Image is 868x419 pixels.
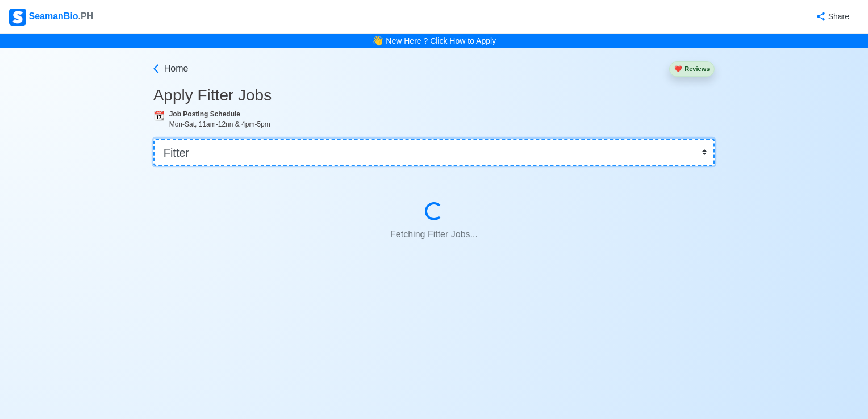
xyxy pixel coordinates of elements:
[9,9,93,26] div: SeamanBio
[674,65,682,72] span: heart
[386,36,496,45] a: New Here ? Click How to Apply
[804,6,859,28] button: Share
[369,32,386,49] span: bell
[78,11,94,21] span: .PH
[169,119,715,129] div: Mon-Sat, 11am-12nn & 4pm-5pm
[169,110,240,118] b: Job Posting Schedule
[153,111,165,120] span: calendar
[181,223,688,246] p: Fetching Fitter Jobs...
[151,62,189,76] a: Home
[164,62,189,76] span: Home
[9,9,26,26] img: Logo
[669,61,715,77] button: heartReviews
[153,86,715,105] h3: Apply Fitter Jobs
